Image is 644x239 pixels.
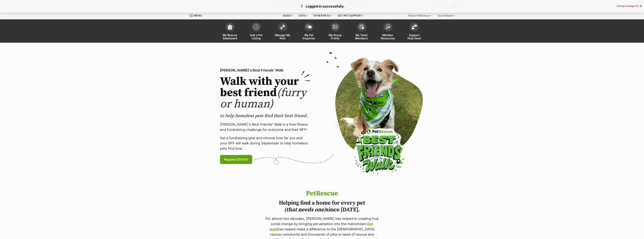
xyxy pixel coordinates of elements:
a: Add a Pet Listing [243,20,269,43]
a: Register [DATE]! [220,155,252,164]
img: dashboard-icon-eb2f2d2d3e046f16d808141f083e7271f6b2e854fb5c12c21221c1fb7104beca.svg [227,24,233,30]
p: [PERSON_NAME]'s Best Friends' Walk [220,68,310,73]
span: Register [DATE]! [224,157,248,162]
img: add-pet-listing-icon-0afa8454b4691262ce3f59096e99ab1cd57d4a30225e0717b998d2c9b9846f56.svg [254,24,259,30]
span: My Group Profile [327,33,344,40]
span: My Rescue Dashboard [221,33,238,40]
div: Dogs [280,12,295,19]
a: My Group Profile [322,20,348,43]
a: My Pet Enquiries [296,20,322,43]
i: (that needs one) [284,206,326,213]
img: pet-enquiries-icon-7e3ad2cf08bfb03b45e93fb7055b45f3efa6380592205ae92323e6603595dc1f.svg [306,25,312,29]
a: My Rescue Dashboard [217,20,243,43]
div: Other pets [311,12,335,19]
h2: Walk with your best friend [220,76,310,110]
a: Support Help Desk [401,20,427,43]
h2: Helping find a home for every pet since [DATE]. [264,200,380,213]
a: Menu [190,12,205,19]
img: member-resources-icon-8e73f808a243e03378d46382f2149f9095a855e16c252ad45f914b54edf8863c.svg [385,24,391,29]
div: Cats [296,12,310,19]
span: Menu [194,14,202,17]
span: My Pet Enquiries [300,33,317,40]
div: Good Reads [435,12,457,19]
span: Add a Pet Listing [248,33,265,40]
h1: PetRescue [264,190,380,197]
img: team-members-icon-5396bd8760b3fe7c0b43da4ab00e1e3bb1a5d9ba89233759b79545d2d3fc5d0d.svg [359,24,364,29]
span: Manage My Pets [274,33,291,40]
div: Get pet support [335,12,366,19]
img: manage-my-pets-icon-02211641906a0b7f246fdf0571729dbe1e7629f14944591b6c1af311fb30b64b.svg [280,24,285,29]
p: [PERSON_NAME]’s Best Friends' Walk is a free fitness and fundraising challenge for everyone and t... [220,122,310,132]
span: (furry or human) [220,86,306,111]
span: Support Help Desk [406,33,423,40]
a: Manage My Pets [269,20,296,43]
p: Set a fundraising goal and choose how far you and your BFF will walk during September to help hom... [220,135,310,151]
a: My Team Members [348,20,375,43]
img: group-profile-icon-3fa3cf56718a62981997c0bc7e787c4b2cf8bcc04b72c1350f741eb67cf2f40e.svg [333,25,338,29]
span: Member Resources [379,33,396,40]
p: to help homeless pets find their best friend. [220,113,310,119]
img: help-desk-icon-fdf02630f3aa405de69fd3d07c3f3aa587a6932b1a1747fa1d2bba05be0121f9.svg [412,25,417,29]
a: Member Resources [375,20,401,43]
div: About PetRescue [406,12,434,19]
span: My Team Members [353,33,370,40]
